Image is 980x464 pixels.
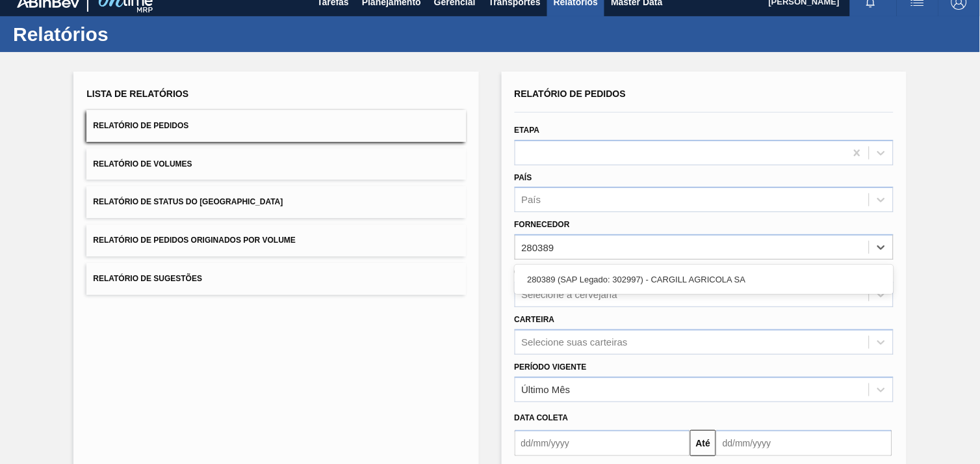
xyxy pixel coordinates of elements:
div: 280389 (SAP Legado: 302997) - CARGILL AGRICOLA SA [515,267,894,292]
button: Relatório de Pedidos Originados por Volume [86,225,465,256]
label: Etapa [515,126,540,135]
button: Relatório de Volumes [86,148,465,180]
label: Carteira [515,315,555,324]
span: Relatório de Pedidos [93,121,188,130]
span: Relatório de Pedidos [515,89,626,99]
label: País [515,173,532,182]
button: Relatório de Sugestões [86,263,465,295]
input: dd/mm/yyyy [515,430,691,456]
button: Relatório de Pedidos [86,110,465,142]
span: Relatório de Volumes [93,159,192,169]
span: Relatório de Pedidos Originados por Volume [93,236,296,245]
div: Selecione suas carteiras [522,336,628,348]
label: Período Vigente [515,362,587,372]
span: Lista de Relatórios [86,89,188,99]
div: Último Mês [522,384,571,395]
div: Selecione a cervejaria [522,289,618,300]
span: Relatório de Status do [GEOGRAPHIC_DATA] [93,197,283,206]
label: Fornecedor [515,220,570,229]
button: Relatório de Status do [GEOGRAPHIC_DATA] [86,186,465,218]
div: País [522,195,541,206]
button: Até [690,430,716,456]
input: dd/mm/yyyy [716,430,892,456]
h1: Relatórios [13,27,244,42]
span: Data coleta [515,413,569,422]
span: Relatório de Sugestões [93,274,202,283]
